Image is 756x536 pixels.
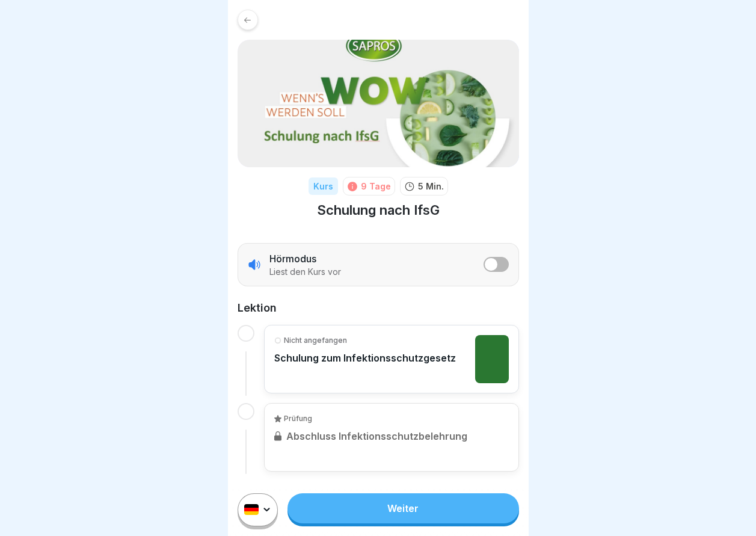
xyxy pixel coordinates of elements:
p: Nicht angefangen [284,335,347,346]
p: 5 Min. [418,180,444,193]
h1: Schulung nach IfsG [317,202,440,219]
a: Weiter [287,493,518,523]
img: m4lbtggk0glad5jhkpkf5isb.png [475,335,509,383]
img: de.svg [244,505,259,516]
div: 9 Tage [361,180,391,193]
p: Liest den Kurs vor [269,266,341,277]
h2: Lektion [238,301,519,315]
p: Hörmodus [269,252,316,265]
img: gws61i47o4mae1p22ztlfgxa.png [238,40,519,167]
button: listener mode [484,257,509,272]
a: Nicht angefangenSchulung zum Infektionsschutzgesetz [274,335,509,383]
div: Kurs [309,177,338,195]
p: Schulung zum Infektionsschutzgesetz [274,352,456,364]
